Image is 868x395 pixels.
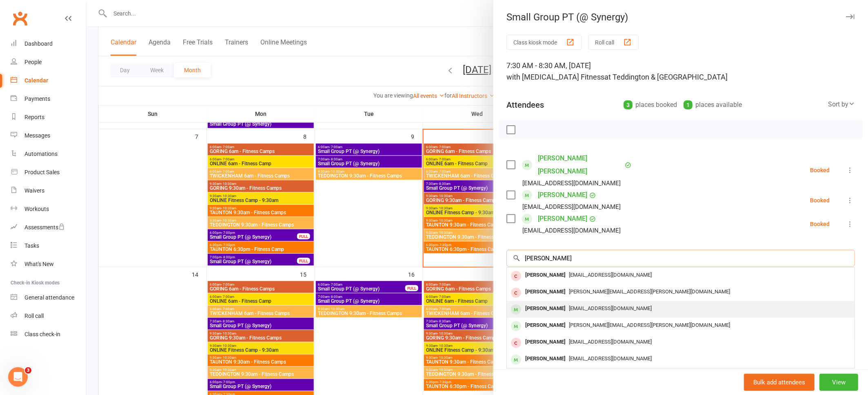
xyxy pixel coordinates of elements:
a: Reports [11,108,86,126]
div: [PERSON_NAME] [522,303,569,315]
span: [EMAIL_ADDRESS][DOMAIN_NAME] [569,272,652,278]
input: Search to add attendees [506,250,855,267]
button: View [819,374,858,391]
div: Messages [24,132,50,139]
div: Dashboard [24,40,53,47]
div: 3 [624,100,633,109]
div: Assessments [24,224,65,231]
div: General attendance [24,294,74,301]
iframe: Intercom live chat [8,367,28,387]
div: People [24,59,42,65]
div: Booked [810,221,830,227]
span: [EMAIL_ADDRESS][DOMAIN_NAME] [569,305,652,311]
span: [EMAIL_ADDRESS][DOMAIN_NAME] [569,339,652,345]
div: Waivers [24,187,44,194]
a: Roll call [11,307,86,325]
a: Tasks [11,237,86,255]
div: 1 [684,100,693,109]
div: member [511,288,521,298]
a: Waivers [11,182,86,200]
button: Roll call [588,35,639,50]
div: Calendar [24,77,48,84]
a: Product Sales [11,163,86,182]
div: [PERSON_NAME] [522,353,569,365]
a: Calendar [11,71,86,90]
a: Dashboard [11,35,86,53]
div: Reports [24,114,44,120]
div: Booked [810,197,830,203]
div: Sort by [828,99,855,110]
span: [PERSON_NAME][EMAIL_ADDRESS][PERSON_NAME][DOMAIN_NAME] [569,322,730,328]
div: member [511,355,521,365]
a: [PERSON_NAME] [538,189,587,202]
a: What's New [11,255,86,273]
div: member [511,271,521,281]
span: [PERSON_NAME][EMAIL_ADDRESS][PERSON_NAME][DOMAIN_NAME] [569,288,730,295]
div: Roll call [24,313,44,319]
a: Assessments [11,218,86,237]
a: Clubworx [10,8,30,29]
span: [EMAIL_ADDRESS][DOMAIN_NAME] [569,355,652,362]
span: 3 [25,367,31,374]
div: Small Group PT (@ Synergy) [493,11,868,23]
div: Attendees [506,99,544,111]
div: Class check-in [24,331,60,337]
div: [PERSON_NAME] [522,286,569,298]
a: General attendance kiosk mode [11,288,86,307]
button: Class kiosk mode [506,35,582,50]
div: places available [684,99,742,111]
div: 7:30 AM - 8:30 AM, [DATE] [506,60,855,83]
a: Payments [11,90,86,108]
div: Product Sales [24,169,60,175]
div: member [511,338,521,348]
div: places booked [624,99,677,111]
a: Class kiosk mode [11,325,86,344]
div: Booked [810,167,830,173]
div: Tasks [24,242,39,249]
div: Payments [24,95,50,102]
a: Automations [11,145,86,163]
a: People [11,53,86,71]
a: [PERSON_NAME] [538,212,587,225]
div: What's New [24,261,54,267]
div: Workouts [24,206,49,212]
button: Bulk add attendees [744,374,815,391]
div: [PERSON_NAME] [522,269,569,281]
span: at Teddington & [GEOGRAPHIC_DATA] [604,73,728,81]
div: [EMAIL_ADDRESS][DOMAIN_NAME] [522,202,621,212]
div: member [511,321,521,331]
a: [PERSON_NAME] [PERSON_NAME] [538,152,623,178]
a: Messages [11,126,86,145]
div: Automations [24,151,58,157]
div: member [511,304,521,315]
div: [PERSON_NAME] [522,320,569,331]
div: [PERSON_NAME] [522,336,569,348]
div: [EMAIL_ADDRESS][DOMAIN_NAME] [522,225,621,236]
div: [EMAIL_ADDRESS][DOMAIN_NAME] [522,178,621,189]
span: with [MEDICAL_DATA] Fitness [506,73,604,81]
a: Workouts [11,200,86,218]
